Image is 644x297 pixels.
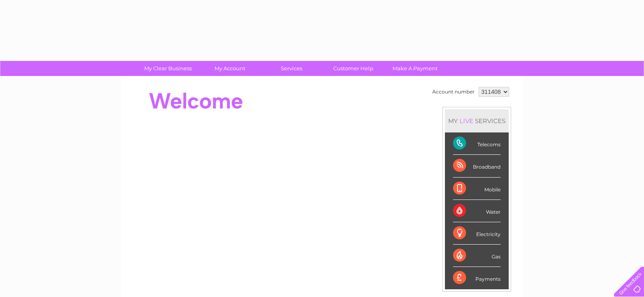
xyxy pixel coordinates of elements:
[196,61,263,76] a: My Account
[453,200,501,222] div: Water
[430,85,477,99] td: Account number
[453,155,501,177] div: Broadband
[258,61,325,76] a: Services
[453,245,501,267] div: Gas
[453,222,501,245] div: Electricity
[453,178,501,200] div: Mobile
[320,61,387,76] a: Customer Help
[382,61,449,76] a: Make A Payment
[134,61,202,76] a: My Clear Business
[453,267,501,289] div: Payments
[453,132,501,155] div: Telecoms
[445,109,509,132] div: MY SERVICES
[458,117,475,125] div: LIVE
